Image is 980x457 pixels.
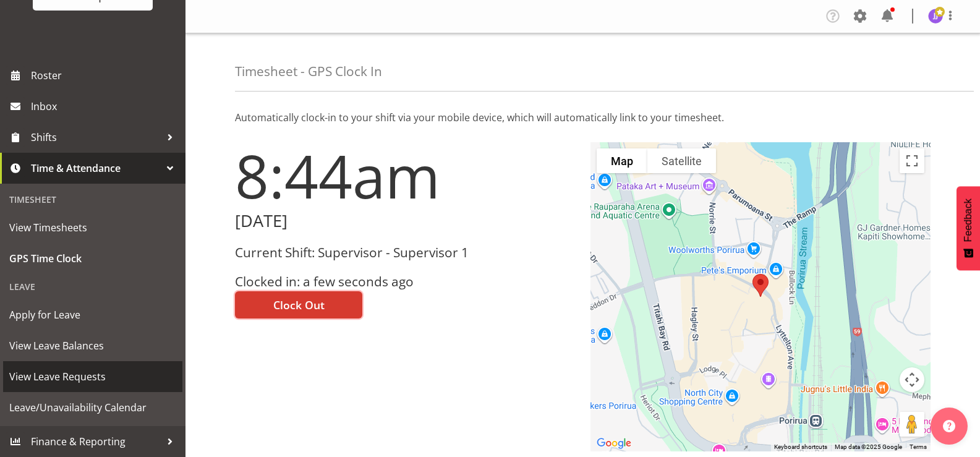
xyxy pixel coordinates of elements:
span: Finance & Reporting [31,432,161,451]
img: janelle-jonkers702.jpg [928,9,943,23]
h3: Current Shift: Supervisor - Supervisor 1 [235,246,576,260]
span: Clock Out [273,297,325,313]
a: View Leave Requests [3,361,182,392]
div: Leave [3,274,182,299]
button: Map camera controls [900,367,924,392]
a: Apply for Leave [3,299,182,330]
span: Map data ©2025 Google [835,443,902,450]
a: GPS Time Clock [3,243,182,274]
span: Feedback [963,199,974,242]
button: Keyboard shortcuts [774,443,827,451]
div: Timesheet [3,187,182,212]
span: GPS Time Clock [9,249,176,268]
span: Roster [31,66,179,85]
p: Automatically clock-in to your shift via your mobile device, which will automatically link to you... [235,110,931,125]
a: View Leave Balances [3,330,182,361]
h1: 8:44am [235,142,576,209]
span: View Leave Balances [9,336,176,355]
button: Show satellite imagery [647,148,716,173]
h4: Timesheet - GPS Clock In [235,64,382,79]
button: Feedback - Show survey [957,186,980,270]
button: Clock Out [235,291,362,318]
img: help-xxl-2.png [943,420,955,432]
a: Leave/Unavailability Calendar [3,392,182,423]
span: View Timesheets [9,218,176,237]
button: Drag Pegman onto the map to open Street View [900,412,924,437]
span: Time & Attendance [31,159,161,177]
button: Show street map [597,148,647,173]
span: View Leave Requests [9,367,176,386]
a: Terms (opens in new tab) [910,443,927,450]
span: Inbox [31,97,179,116]
h2: [DATE] [235,211,576,231]
img: Google [594,435,634,451]
a: Open this area in Google Maps (opens a new window) [594,435,634,451]
span: Leave/Unavailability Calendar [9,398,176,417]
a: View Timesheets [3,212,182,243]
span: Apply for Leave [9,305,176,324]
button: Toggle fullscreen view [900,148,924,173]
span: Shifts [31,128,161,147]
h3: Clocked in: a few seconds ago [235,275,576,289]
